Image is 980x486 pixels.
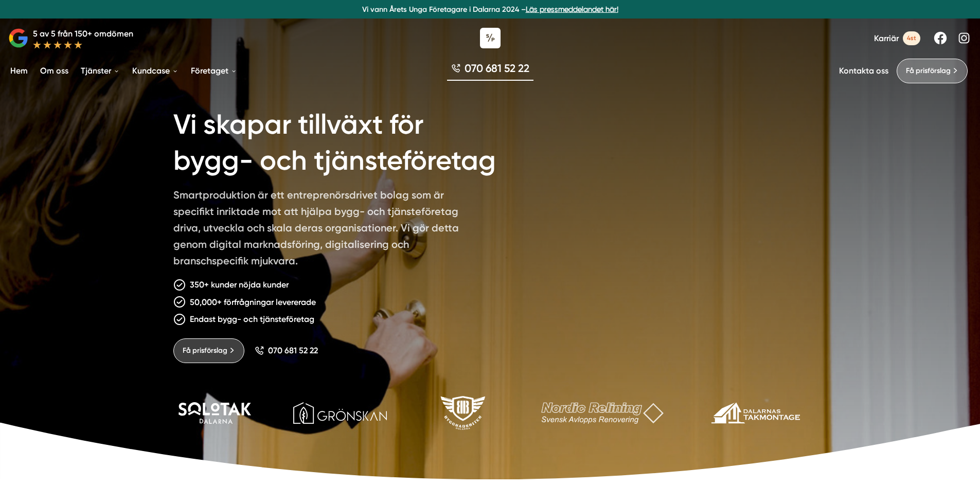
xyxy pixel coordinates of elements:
p: 50,000+ förfrågningar levererade [190,296,316,309]
p: Endast bygg- och tjänsteföretag [190,313,314,326]
a: Kundcase [130,58,181,84]
span: Få prisförslag [906,65,951,77]
span: Karriär [874,33,899,43]
p: 5 av 5 från 150+ omdömen [33,27,133,40]
a: 070 681 52 22 [447,61,533,81]
a: Läs pressmeddelandet här! [526,5,618,13]
a: Få prisförslag [897,59,968,83]
span: 070 681 52 22 [268,346,318,355]
a: Om oss [38,58,70,84]
a: 070 681 52 22 [255,346,318,355]
p: Smartproduktion är ett entreprenörsdrivet bolag som är specifikt inriktade mot att hjälpa bygg- o... [173,187,470,273]
a: Kontakta oss [839,66,888,76]
p: Vi vann Årets Unga Företagare i Dalarna 2024 – [4,4,976,14]
a: Företaget [189,58,239,84]
a: Hem [8,58,30,84]
p: 350+ kunder nöjda kunder [190,278,289,291]
span: Få prisförslag [183,345,227,356]
a: Få prisförslag [173,338,244,363]
a: Karriär 4st [874,31,920,45]
a: Tjänster [79,58,122,84]
span: 070 681 52 22 [465,61,529,76]
span: 4st [903,31,920,45]
h1: Vi skapar tillväxt för bygg- och tjänsteföretag [173,95,533,187]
